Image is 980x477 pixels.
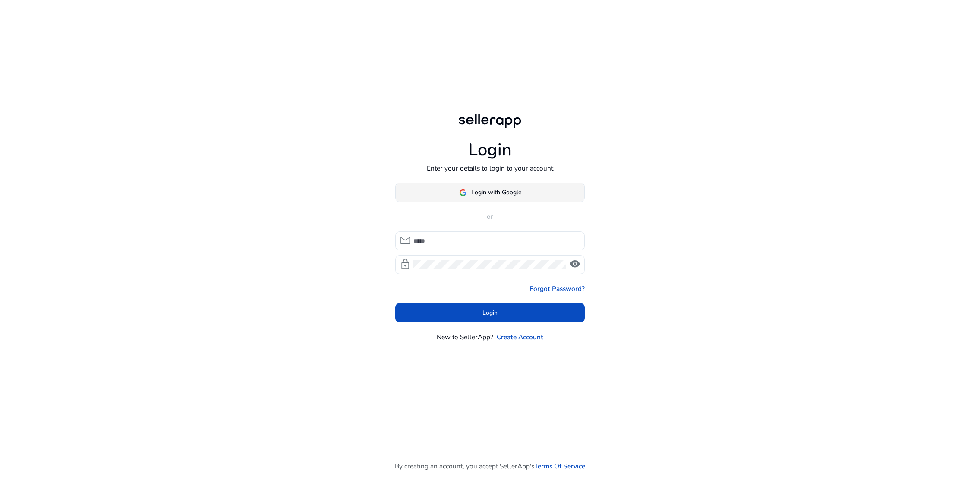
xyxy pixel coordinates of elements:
span: mail [400,235,411,246]
a: Terms Of Service [534,461,585,471]
span: visibility [569,259,580,270]
p: New to SellerApp? [437,332,493,342]
button: Login with Google [395,183,585,202]
img: google-logo.svg [459,189,467,196]
span: lock [400,259,411,270]
a: Forgot Password? [529,284,585,294]
h1: Login [468,140,512,161]
button: Login [395,303,585,322]
p: Enter your details to login to your account [427,163,553,173]
a: Create Account [497,332,543,342]
span: Login with Google [471,188,521,197]
span: Login [482,308,498,317]
p: or [395,212,585,221]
